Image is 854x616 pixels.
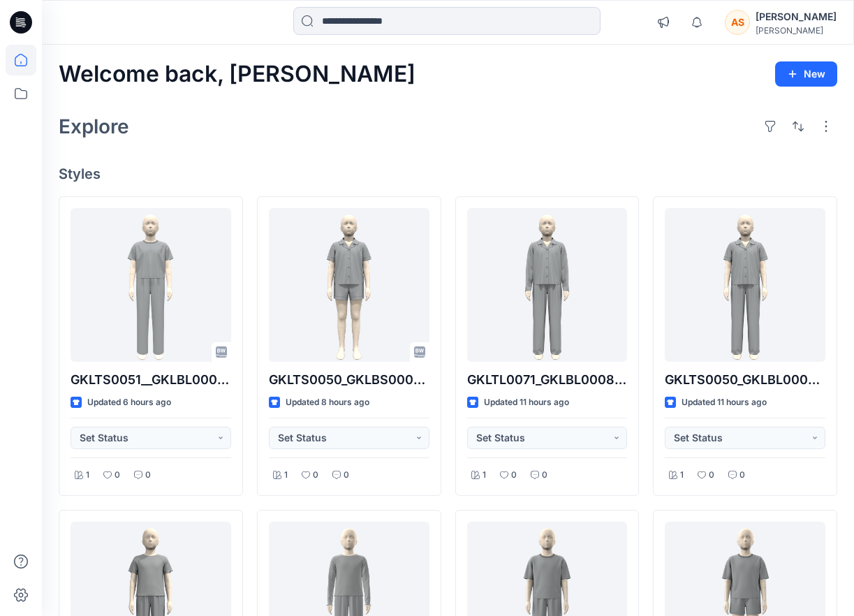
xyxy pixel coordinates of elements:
p: Updated 8 hours ago [286,395,369,410]
div: [PERSON_NAME] [756,8,837,25]
p: GKLTS0050_GKLBL0008_OP2_REV1 [665,370,825,390]
a: GKLTS0050_GKLBS0008_DEVELOPMENT [269,208,429,362]
a: GKLTS0051__GKLBL0001_DEV_REV1 [71,208,231,362]
h2: Explore [59,115,129,138]
p: 0 [145,468,151,483]
p: 0 [542,468,547,483]
h4: Styles [59,166,837,182]
p: 0 [313,468,318,483]
p: GKLTL0071_GKLBL0008_OP2_REV1 [467,370,628,390]
p: 1 [680,468,684,483]
p: 0 [115,468,120,483]
p: GKLTS0050_GKLBS0008_DEVELOPMENT [269,370,429,390]
a: GKLTL0071_GKLBL0008_OP2_REV1 [467,208,628,362]
div: AS [725,10,750,35]
p: 0 [511,468,517,483]
p: 1 [284,468,288,483]
h2: Welcome back, [PERSON_NAME] [59,61,415,87]
p: 1 [483,468,486,483]
p: 1 [86,468,89,483]
p: 0 [344,468,349,483]
p: 0 [709,468,714,483]
p: 0 [739,468,745,483]
p: Updated 11 hours ago [484,395,569,410]
a: GKLTS0050_GKLBL0008_OP2_REV1 [665,208,825,362]
button: New [775,61,837,87]
p: Updated 6 hours ago [87,395,171,410]
p: Updated 11 hours ago [682,395,767,410]
p: GKLTS0051__GKLBL0001_DEV_REV1 [71,370,231,390]
div: [PERSON_NAME] [756,25,837,36]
